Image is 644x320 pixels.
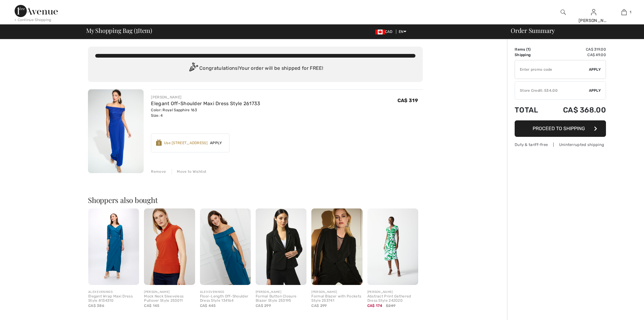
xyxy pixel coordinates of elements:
span: CAD [375,30,395,34]
span: CA$ 145 [144,304,159,308]
div: ALEX EVENINGS [200,290,251,294]
img: 1ère Avenue [15,5,58,17]
a: Sign In [591,9,596,15]
div: Elegant Wrap Maxi Dress Style 8134310 [88,294,139,303]
div: [PERSON_NAME] [144,290,195,294]
div: Congratulations! Your order will be shipped for FREE! [95,62,415,75]
div: [PERSON_NAME] [256,290,306,294]
a: 1 [609,9,639,16]
span: CA$ 299 [311,304,327,308]
span: Apply [589,67,601,72]
div: Remove [151,169,166,174]
img: Abstract Print Gathered Dress Style 242020 [367,208,418,285]
div: Formal Blazer with Pockets Style 253741 [311,294,362,303]
div: < Continue Shopping [15,17,51,23]
div: Move to Wishlist [172,169,206,174]
img: Floor-Length Off-Shoulder Dress Style 134164 [200,208,251,285]
div: [PERSON_NAME] [579,17,608,24]
span: CA$ 174 [367,304,383,308]
img: Congratulation2.svg [187,62,199,75]
img: search the website [561,9,566,16]
span: My Shopping Bag ( Item) [86,27,152,34]
span: CA$ 299 [256,304,271,308]
img: My Info [591,9,596,16]
div: Floor-Length Off-Shoulder Dress Style 134164 [200,294,251,303]
span: Apply [208,140,225,146]
span: 1 [136,26,138,34]
span: $249 [386,303,395,308]
img: Formal Button Closure Blazer Style 253195 [256,208,306,285]
img: Reward-Logo.svg [156,140,162,146]
td: Items ( ) [515,47,547,52]
div: [PERSON_NAME] [367,290,418,294]
span: Proceed to Shipping [533,126,585,131]
td: CA$ 319.00 [547,47,606,52]
h2: Shoppers also bought [88,196,423,204]
div: [PERSON_NAME] [311,290,362,294]
div: ALEX EVENINGS [88,290,139,294]
img: Elegant Off-Shoulder Maxi Dress Style 261733 [88,89,144,173]
div: Formal Button Closure Blazer Style 253195 [256,294,306,303]
img: Formal Blazer with Pockets Style 253741 [311,208,362,285]
div: Color: Royal Sapphire 163 Size: 4 [151,107,260,118]
span: 1 [527,47,529,52]
div: Use [STREET_ADDRESS] [164,140,208,146]
td: CA$ 368.00 [547,100,606,120]
button: Proceed to Shipping [515,120,606,137]
div: Store Credit: 534.00 [515,88,589,93]
span: CA$ 445 [200,304,216,308]
span: 1 [630,9,631,15]
td: Shipping [515,52,547,58]
span: CA$ 319 [397,98,418,103]
input: Promo code [515,60,589,79]
div: Duty & tariff-free | Uninterrupted shipping [515,142,606,148]
td: Total [515,100,547,120]
span: Apply [589,88,601,93]
td: CA$ 49.00 [547,52,606,58]
img: Mock Neck Sleeveless Pullover Style 253011 [144,208,195,285]
img: Canadian Dollar [375,30,385,34]
span: CA$ 386 [88,304,104,308]
span: EN [399,30,406,34]
img: My Bag [621,9,627,16]
a: Elegant Off-Shoulder Maxi Dress Style 261733 [151,101,260,106]
div: Order Summary [503,27,640,34]
img: Elegant Wrap Maxi Dress Style 8134310 [88,208,139,285]
div: Mock Neck Sleeveless Pullover Style 253011 [144,294,195,303]
div: [PERSON_NAME] [151,94,260,100]
div: Abstract Print Gathered Dress Style 242020 [367,294,418,303]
